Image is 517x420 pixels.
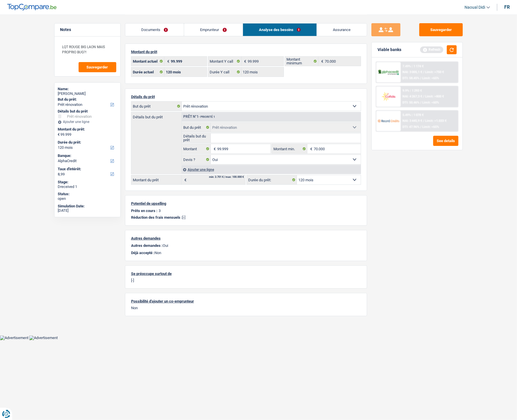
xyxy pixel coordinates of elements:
label: Montant du prêt [131,175,182,184]
img: Cofidis [378,91,399,102]
div: Name: [58,87,117,91]
span: € [307,144,314,153]
label: Devis ? [182,155,211,164]
p: Autres demandes [131,236,361,240]
label: Durée du prêt: [58,140,116,145]
span: € [164,57,171,66]
p: Potentiel de upselling [131,201,361,206]
div: [PERSON_NAME] [58,91,117,96]
label: Montant du prêt: [58,127,116,132]
a: Documents [125,23,184,36]
span: € [318,57,325,66]
span: - Priorité 1 [199,115,215,118]
label: Durée Y call [208,67,242,77]
span: Limit: >1.033 € [425,119,447,123]
div: min: 3.701 € / max: 100.000 € [209,176,244,178]
div: Refresh [420,46,443,53]
label: Montant [182,144,211,153]
span: DTI: 58.45% [402,76,419,80]
button: Sauvegarder [419,23,463,36]
div: 7.49% | 1 174 € [402,64,424,68]
label: But du prêt [131,102,182,111]
p: Possibilité d'ajouter un co-emprunteur [131,299,361,303]
div: Prêt n°1 [182,115,217,119]
div: Simulation Date: [58,204,117,209]
h5: Notes [60,27,115,32]
span: Limit: <65% [422,76,439,80]
p: 3 [159,209,161,213]
span: / [420,76,421,80]
a: Assurance [317,23,367,36]
span: Naoual Didi [465,5,485,10]
label: Montant actuel [131,57,165,66]
div: Status: [58,192,117,196]
div: Stage: [58,180,117,184]
span: / [423,95,424,98]
span: Sauvegarder [87,65,108,69]
label: Montant min. [272,144,307,153]
label: Durée actuel [131,67,165,77]
img: Record Credits [378,115,399,126]
p: Non [131,306,361,310]
span: Limit: <60% [422,101,439,104]
span: Autres demandes : [131,243,163,248]
span: Limit: >750 € [425,70,444,74]
a: Emprunteur [184,23,243,36]
p: Prêts en cours : [131,209,157,213]
span: € [242,57,248,66]
span: Déjà accepté : [131,251,155,255]
span: DTI: 50.46% [402,101,419,104]
span: NAI: 3 445,9 € [402,119,422,123]
div: Dreceived 1 [58,184,117,189]
span: / [423,119,424,123]
label: But du prêt: [58,97,116,102]
div: Ajouter une ligne [182,165,361,174]
p: [-] [131,278,361,283]
span: NAI: 3 005,1 € [402,70,422,74]
a: Naoual Didi [460,3,490,12]
span: DTI: 47.96% [402,125,419,129]
span: € [211,144,217,153]
label: Détails but du prêt [182,133,211,143]
img: AlphaCredit [378,69,399,76]
label: But du prêt [182,123,211,132]
label: Montant minimum [285,57,318,66]
span: Limit: <65% [422,125,439,129]
span: Limit: >800 € [425,95,444,98]
div: Détails but du prêt [58,109,117,114]
label: Détails but du prêt [131,112,182,119]
span: € [182,175,188,184]
label: Durée du prêt: [247,175,297,184]
label: Taux d'intérêt: [58,167,116,171]
div: [DATE] [58,208,117,213]
p: Non [131,251,361,255]
a: Analyse des besoins [243,23,317,36]
span: € [58,132,60,137]
div: 5.49% | 1 078 € [402,113,424,117]
span: / [420,101,421,104]
p: Oui [131,243,361,248]
div: 9.9% | 1 293 € [402,89,422,93]
span: / [423,70,424,74]
label: Banque: [58,153,116,158]
span: / [420,125,421,129]
div: fr [504,4,510,10]
div: Viable banks [378,47,401,52]
img: TopCompare Logo [7,4,57,11]
p: Détails du prêt [131,95,361,99]
button: Sauvegarder [79,62,116,72]
label: Montant Y call [208,57,242,66]
div: open [58,196,117,201]
span: Réduction des frais mensuels : [131,215,182,220]
span: NAI: 4 267,3 € [402,95,422,98]
p: Se préoccupe surtout de [131,271,361,276]
img: Advertisement [29,336,58,340]
p: Montant du prêt [131,50,361,54]
button: See details [433,136,458,146]
p: [-] [131,215,361,220]
div: Ajouter une ligne [58,120,117,124]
